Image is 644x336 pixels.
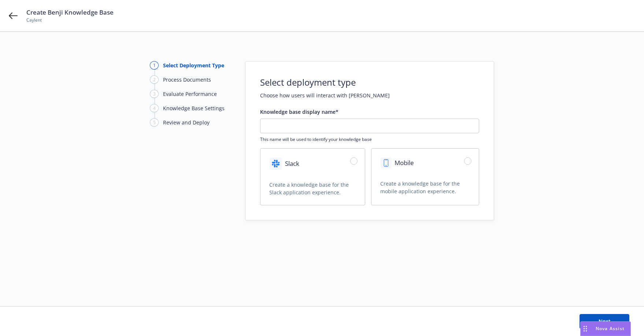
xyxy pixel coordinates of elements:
[163,90,217,98] div: Evaluate Performance
[395,158,414,168] span: Mobile
[599,318,611,325] span: Next
[150,61,159,70] div: 1
[150,75,159,84] div: 2
[163,119,210,126] div: Review and Deploy
[260,108,338,115] span: Knowledge base display name*
[581,322,590,336] div: Drag to move
[150,104,159,112] div: 4
[596,325,625,332] span: Nova Assist
[163,104,225,112] div: Knowledge Base Settings
[260,76,356,89] h1: Select deployment type
[580,321,631,336] button: Nova Assist
[580,314,629,329] button: Next
[380,180,460,195] span: Create a knowledge base for the mobile application experience.
[260,136,479,142] span: This name will be used to identify your knowledge base
[26,17,114,23] span: Caylent
[163,61,224,69] div: Select Deployment Type
[269,181,349,196] span: Create a knowledge base for the Slack application experience.
[285,159,299,168] span: Slack
[150,118,159,127] div: 5
[150,90,159,98] div: 3
[163,76,211,83] div: Process Documents
[26,8,114,17] span: Create Benji Knowledge Base
[260,92,479,99] h2: Choose how users will interact with [PERSON_NAME]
